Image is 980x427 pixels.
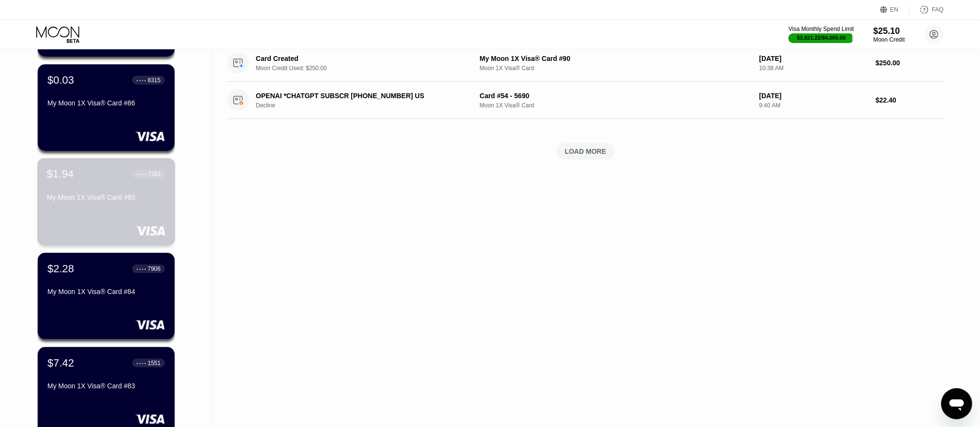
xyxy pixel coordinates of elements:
[788,26,854,32] div: Visa Monthly Spend Limit
[148,360,161,367] div: 1551
[136,362,146,365] div: ● ● ● ●
[256,92,460,100] div: OPENAI *CHATGPT SUBSCR [PHONE_NUMBER] US
[38,64,175,151] div: $0.03● ● ● ●8315My Moon 1X Visa® Card #86
[256,55,460,62] div: Card Created
[565,147,607,156] div: LOAD MORE
[880,5,910,15] div: EN
[759,102,868,109] div: 9:40 AM
[480,92,752,100] div: Card #54 - 5690
[227,82,944,119] div: OPENAI *CHATGPT SUBSCR [PHONE_NUMBER] USDeclineCard #54 - 5690Moon 1X Visa® Card[DATE]9:40 AM$22.40
[876,59,944,67] div: $250.00
[480,102,752,109] div: Moon 1X Visa® Card
[759,65,868,72] div: 10:38 AM
[910,5,944,15] div: FAQ
[137,173,147,176] div: ● ● ● ●
[941,388,972,419] iframe: Button to launch messaging window
[47,263,74,275] div: $2.28
[788,26,854,43] div: Visa Monthly Spend Limit$3,921.22/$4,000.00
[47,74,74,87] div: $0.03
[47,193,165,201] div: My Moon 1X Visa® Card #85
[797,35,846,41] div: $3,921.22 / $4,000.00
[148,265,161,272] div: 7906
[874,26,905,43] div: $25.10Moon Credit
[256,65,476,72] div: Moon Credit Used: $250.00
[136,267,146,270] div: ● ● ● ●
[759,55,868,62] div: [DATE]
[874,36,905,43] div: Moon Credit
[47,382,165,390] div: My Moon 1X Visa® Card #83
[38,159,175,245] div: $1.94● ● ● ●7351My Moon 1X Visa® Card #85
[47,168,74,180] div: $1.94
[38,253,175,339] div: $2.28● ● ● ●7906My Moon 1X Visa® Card #84
[932,6,944,13] div: FAQ
[891,6,899,13] div: EN
[136,79,146,82] div: ● ● ● ●
[480,55,752,62] div: My Moon 1X Visa® Card #90
[876,96,944,104] div: $22.40
[227,143,944,160] div: LOAD MORE
[148,77,161,84] div: 8315
[759,92,868,100] div: [DATE]
[148,171,161,177] div: 7351
[227,44,944,82] div: Card CreatedMoon Credit Used: $250.00My Moon 1X Visa® Card #90Moon 1X Visa® Card[DATE]10:38 AM$25...
[47,357,74,369] div: $7.42
[256,102,476,109] div: Decline
[874,26,905,36] div: $25.10
[47,99,165,107] div: My Moon 1X Visa® Card #86
[480,65,752,72] div: Moon 1X Visa® Card
[47,288,165,295] div: My Moon 1X Visa® Card #84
